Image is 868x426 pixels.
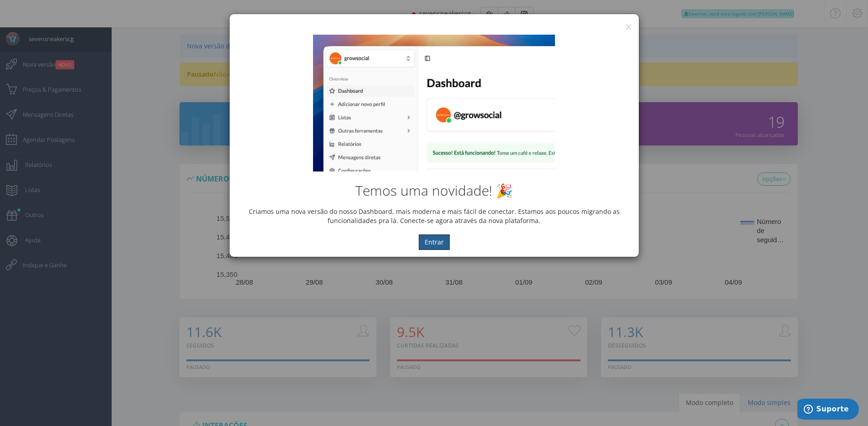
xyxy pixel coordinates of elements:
[236,183,632,198] h2: Temos uma novidade! 🎉
[419,234,450,250] button: Entrar
[625,21,632,33] button: ×
[236,207,632,225] p: Criamos uma nova versão do nosso Dashboard, mais moderna e mais fácil de conectar. Estamos aos po...
[797,399,859,421] iframe: Abre um widget para que você possa encontrar mais informações
[313,35,555,171] img: New Dashboard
